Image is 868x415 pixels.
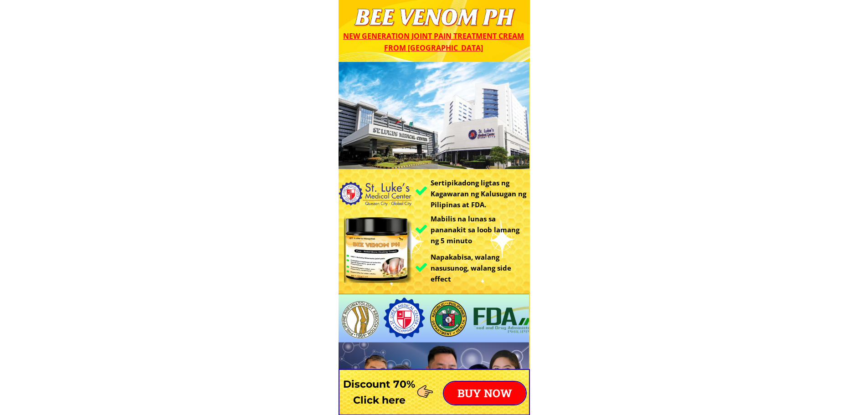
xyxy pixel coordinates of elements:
h3: Sertipikadong ligtas ng Kagawaran ng Kalusugan ng Pilipinas at FDA. [431,177,532,210]
h3: Napakabisa, walang nasusunog, walang side effect [431,251,529,284]
span: New generation joint pain treatment cream from [GEOGRAPHIC_DATA] [343,31,524,53]
h3: Discount 70% Click here [339,376,420,408]
p: BUY NOW [444,382,526,405]
h3: Mabilis na lunas sa pananakit sa loob lamang ng 5 minuto [431,213,527,246]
